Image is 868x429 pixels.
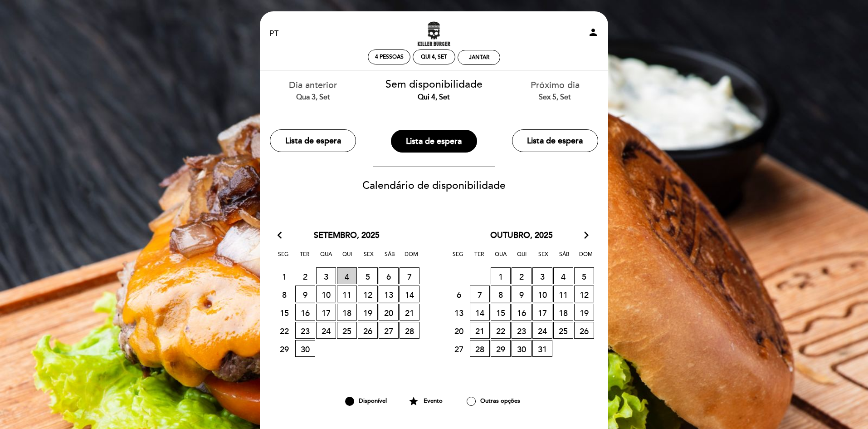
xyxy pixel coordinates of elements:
[470,286,490,302] span: 7
[337,304,357,321] span: 18
[270,129,356,152] button: Lista de espera
[470,250,488,266] span: Ter
[360,250,378,266] span: Sex
[449,340,469,357] span: 27
[491,340,511,357] span: 29
[451,394,536,409] div: Outras opções
[400,322,419,339] span: 28
[588,27,599,41] button: person
[274,304,294,321] span: 15
[358,286,378,302] span: 12
[574,267,594,284] span: 5
[492,250,510,266] span: Qua
[295,340,315,357] span: 30
[421,54,447,60] div: Qui 4, set
[532,286,552,302] span: 10
[379,322,399,339] span: 27
[274,268,294,285] span: 1
[400,394,451,409] div: Evento
[296,250,314,266] span: Ter
[274,250,293,266] span: Seg
[582,230,590,242] i: arrow_forward_ios
[556,250,574,266] span: Sáb
[316,267,336,284] span: 3
[379,286,399,302] span: 13
[512,129,598,152] button: Lista de espera
[577,250,595,266] span: Dom
[574,322,594,339] span: 26
[274,322,294,339] span: 22
[512,340,532,357] span: 30
[295,322,315,339] span: 23
[449,286,469,303] span: 6
[490,230,553,242] span: outubro, 2025
[501,92,609,103] div: Sex 5, set
[358,322,378,339] span: 26
[491,322,511,339] span: 22
[400,286,419,302] span: 14
[391,130,477,153] button: Lista de espera
[337,286,357,302] span: 11
[449,322,469,339] span: 20
[449,304,469,321] span: 13
[512,286,532,302] span: 9
[278,230,286,242] i: arrow_back_ios
[491,267,511,284] span: 1
[532,304,552,321] span: 17
[295,268,315,285] span: 2
[338,250,356,266] span: Qui
[314,230,380,242] span: setembro, 2025
[512,322,532,339] span: 23
[295,304,315,321] span: 16
[316,286,336,302] span: 10
[470,304,490,321] span: 14
[385,78,483,91] span: Sem disponibilidade
[259,92,367,103] div: Qua 3, set
[381,250,399,266] span: Sáb
[316,322,336,339] span: 24
[588,27,599,38] i: person
[377,21,491,46] a: Killer Burger
[532,322,552,339] span: 24
[408,394,419,409] i: star
[402,250,420,266] span: Dom
[553,304,573,321] span: 18
[470,340,490,357] span: 28
[491,286,511,302] span: 8
[553,286,573,302] span: 11
[332,394,400,409] div: Disponível
[274,286,294,303] span: 8
[512,304,532,321] span: 16
[400,304,419,321] span: 21
[295,286,315,302] span: 9
[337,267,357,284] span: 4
[532,267,552,284] span: 3
[316,304,336,321] span: 17
[400,267,419,284] span: 7
[362,179,506,192] span: Calendário de disponibilidade
[513,250,531,266] span: Qui
[532,340,552,357] span: 31
[512,267,532,284] span: 2
[375,54,404,60] span: 4 pessoas
[317,250,335,266] span: Qua
[553,322,573,339] span: 25
[358,267,378,284] span: 5
[379,267,399,284] span: 6
[574,304,594,321] span: 19
[470,322,490,339] span: 21
[534,250,552,266] span: Sex
[379,304,399,321] span: 20
[274,340,294,357] span: 29
[337,322,357,339] span: 25
[358,304,378,321] span: 19
[469,54,489,61] div: Jantar
[553,267,573,284] span: 4
[449,250,467,266] span: Seg
[380,92,488,103] div: Qui 4, set
[491,304,511,321] span: 15
[501,79,609,102] div: Próximo dia
[574,286,594,302] span: 12
[259,79,367,102] div: Dia anterior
